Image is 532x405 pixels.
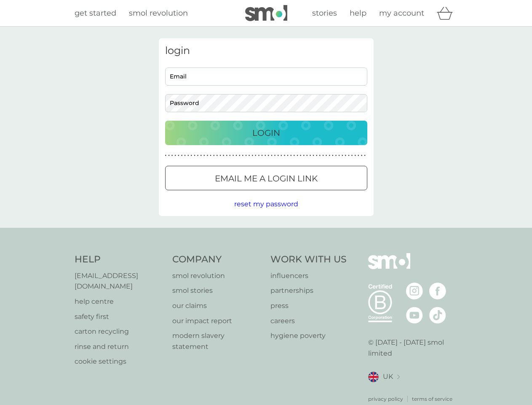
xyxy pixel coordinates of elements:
[226,154,227,158] p: ●
[287,154,289,158] p: ●
[261,154,263,158] p: ●
[165,166,367,190] button: Email me a login link
[274,154,276,158] p: ●
[75,296,164,307] a: help centre
[350,7,366,19] a: help
[217,154,218,158] p: ●
[233,154,234,158] p: ●
[75,253,164,266] h4: Help
[242,154,244,158] p: ●
[284,154,286,158] p: ●
[234,199,298,210] button: reset my password
[213,154,215,158] p: ●
[229,154,231,158] p: ●
[207,154,209,158] p: ●
[245,154,247,158] p: ●
[129,7,188,19] a: smol revolution
[191,154,192,158] p: ●
[429,307,446,324] img: visit the smol Tiktok page
[268,154,270,158] p: ●
[171,154,173,158] p: ●
[165,45,367,57] h3: login
[383,371,393,382] span: UK
[368,337,458,359] p: © [DATE] - [DATE] smol limited
[277,154,279,158] p: ●
[297,154,298,158] p: ●
[75,326,164,337] a: carton recycling
[194,154,195,158] p: ●
[203,154,205,158] p: ●
[429,283,446,300] img: visit the smol Facebook page
[406,307,423,324] img: visit the smol Youtube page
[165,121,367,145] button: Login
[368,253,410,282] img: smol
[364,154,366,158] p: ●
[379,7,424,19] a: my account
[270,270,347,281] a: influencers
[129,8,188,18] span: smol revolution
[313,154,314,158] p: ●
[303,154,305,158] p: ●
[258,154,260,158] p: ●
[322,154,324,158] p: ●
[351,154,353,158] p: ●
[329,154,330,158] p: ●
[397,375,400,379] img: select a new location
[252,126,280,140] p: Login
[310,154,311,158] p: ●
[215,172,318,185] p: Email me a login link
[235,154,237,158] p: ●
[270,316,347,327] a: careers
[249,154,250,158] p: ●
[251,154,253,158] p: ●
[219,154,221,158] p: ●
[75,341,164,352] a: rinse and return
[338,154,340,158] p: ●
[184,154,186,158] p: ●
[172,300,262,311] a: our claims
[319,154,321,158] p: ●
[368,395,403,403] a: privacy policy
[406,283,423,300] img: visit the smol Instagram page
[172,316,262,327] a: our impact report
[75,8,116,18] span: get started
[342,154,343,158] p: ●
[412,395,452,403] a: terms of service
[368,372,379,382] img: UK flag
[312,8,337,18] span: stories
[348,154,350,158] p: ●
[165,154,167,158] p: ●
[255,154,257,158] p: ●
[172,270,262,281] p: smol revolution
[316,154,318,158] p: ●
[234,200,298,208] span: reset my password
[75,7,116,19] a: get started
[270,300,347,311] a: press
[223,154,225,158] p: ●
[350,8,366,18] span: help
[172,285,262,296] a: smol stories
[75,356,164,367] a: cookie settings
[270,253,347,266] h4: Work With Us
[245,5,287,21] img: smol
[75,311,164,322] a: safety first
[75,270,164,292] p: [EMAIL_ADDRESS][DOMAIN_NAME]
[345,154,347,158] p: ●
[358,154,359,158] p: ●
[178,154,179,158] p: ●
[270,330,347,341] p: hygiene poverty
[270,285,347,296] p: partnerships
[290,154,292,158] p: ●
[437,5,458,22] div: basket
[172,253,262,266] h4: Company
